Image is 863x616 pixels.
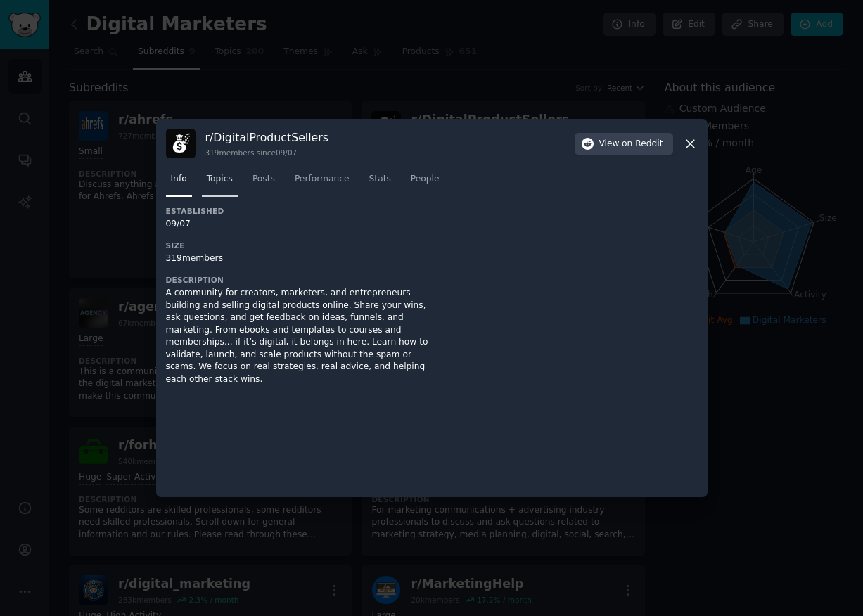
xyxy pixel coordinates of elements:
div: 09/07 [166,218,432,231]
span: View [599,138,663,150]
div: 319 members since 09/07 [205,148,329,158]
h3: Description [166,275,432,285]
span: People [411,173,440,186]
span: Stats [369,173,391,186]
h3: Size [166,240,432,250]
a: Info [166,168,192,197]
a: Stats [364,168,396,197]
div: A community for creators, marketers, and entrepreneurs building and selling digital products onli... [166,287,432,385]
img: DigitalProductSellers [166,129,196,158]
h3: Established [166,206,432,216]
span: on Reddit [622,138,663,150]
button: Viewon Reddit [575,133,673,155]
span: Posts [252,173,275,186]
h3: r/ DigitalProductSellers [205,130,329,145]
span: Performance [295,173,350,186]
a: Performance [290,168,354,197]
a: Posts [248,168,280,197]
a: People [406,168,445,197]
span: Topics [207,173,233,186]
span: Info [171,173,187,186]
a: Topics [202,168,238,197]
div: 319 members [166,252,432,265]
